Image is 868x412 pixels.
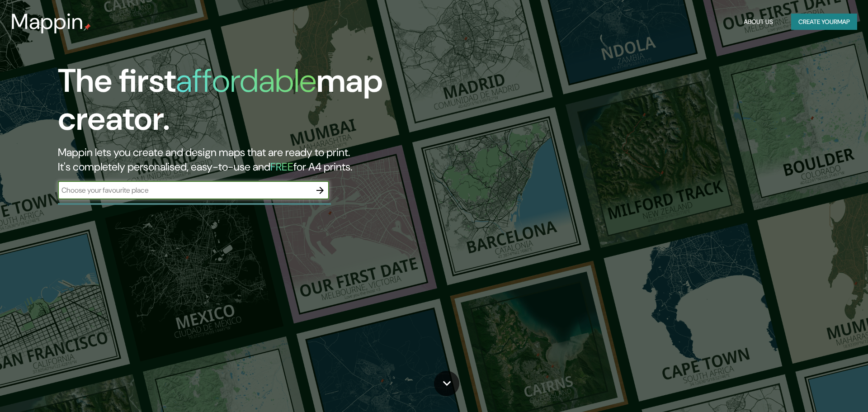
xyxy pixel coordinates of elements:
input: Choose your favourite place [58,185,311,195]
button: Create yourmap [791,14,857,30]
button: About Us [740,14,777,30]
h2: Mappin lets you create and design maps that are ready to print. It's completely personalised, eas... [58,145,492,174]
h5: FREE [270,160,293,174]
h1: affordable [176,60,316,102]
img: mappin-pin [84,24,91,31]
h1: The first map creator. [58,62,492,145]
h3: Mappin [11,9,84,34]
